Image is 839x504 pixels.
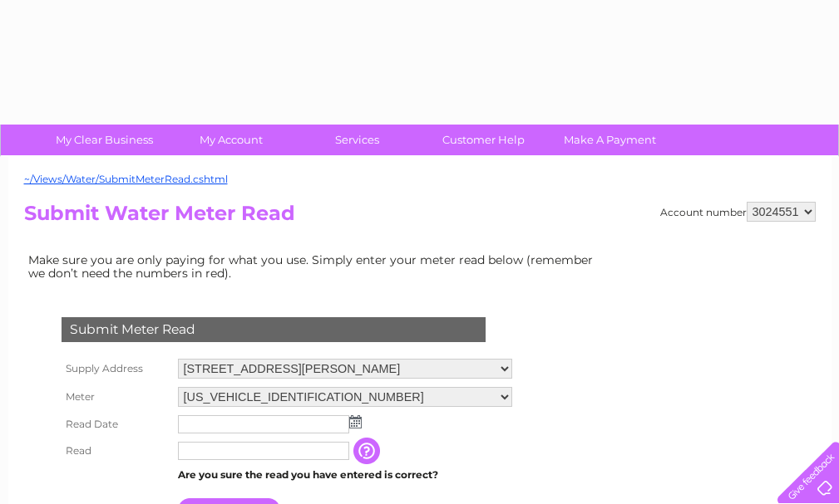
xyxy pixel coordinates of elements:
[57,438,174,464] th: Read
[660,202,816,222] div: Account number
[353,438,383,464] input: Information
[162,125,299,155] a: My Account
[24,249,606,284] td: Make sure you are only paying for what you use. Simply enter your meter read below (remember we d...
[57,411,174,438] th: Read Date
[62,317,486,342] div: Submit Meter Read
[36,125,173,155] a: My Clear Business
[289,125,426,155] a: Services
[349,415,362,428] img: ...
[415,125,552,155] a: Customer Help
[541,125,679,155] a: Make A Payment
[24,202,816,233] h2: Submit Water Meter Read
[57,355,174,383] th: Supply Address
[174,464,516,486] td: Are you sure the read you have entered is correct?
[24,173,228,185] a: ~/Views/Water/SubmitMeterRead.cshtml
[57,383,174,411] th: Meter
